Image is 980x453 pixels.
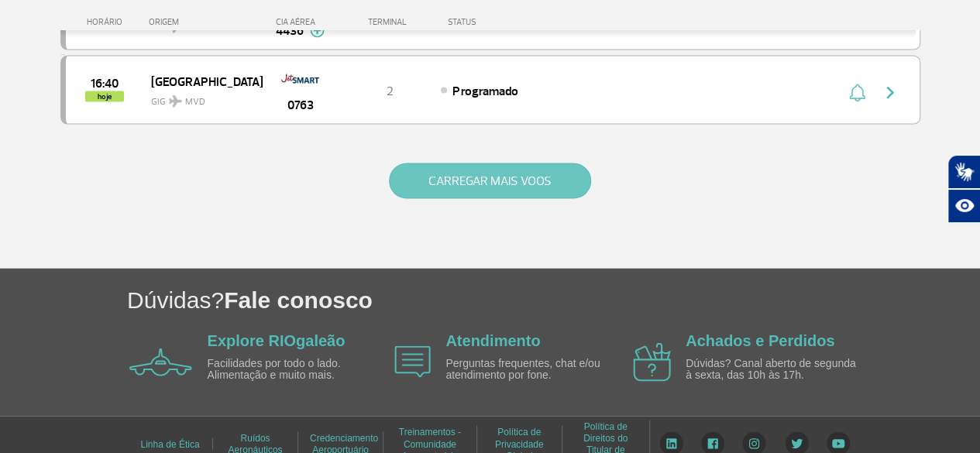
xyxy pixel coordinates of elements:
[169,95,182,108] img: destiny_airplane.svg
[85,91,124,102] span: hoje
[686,358,864,382] p: Dúvidas? Canal aberto de segunda à sexta, das 10h às 17h.
[91,78,119,89] span: 2025-09-29 16:40:00
[445,358,624,382] p: Perguntas frequentes, chat e/ou atendimento por fone.
[947,155,980,189] button: Abrir tradutor de língua de sinais.
[389,163,591,199] button: CARREGAR MAIS VOOS
[65,17,150,27] div: HORÁRIO
[947,189,980,223] button: Abrir recursos assistivos.
[394,346,431,378] img: airplane icon
[881,84,899,102] img: seta-direita-painel-voo.svg
[452,84,518,99] span: Programado
[262,17,339,27] div: CIA AÉREA
[151,87,250,109] span: GIG
[127,284,980,316] h1: Dúvidas?
[445,332,540,349] a: Atendimento
[151,71,250,91] span: [GEOGRAPHIC_DATA]
[387,84,394,99] span: 2
[185,95,205,109] span: MVD
[287,96,314,115] span: 0763
[633,343,671,382] img: airplane icon
[947,155,980,223] div: Plugin de acessibilidade da Hand Talk.
[149,17,262,27] div: ORIGEM
[440,17,566,27] div: STATUS
[208,332,346,349] a: Explore RIOgaleão
[208,358,386,382] p: Facilidades por todo o lado. Alimentação e muito mais.
[339,17,440,27] div: TERMINAL
[686,332,834,349] a: Achados e Perdidos
[129,348,192,376] img: airplane icon
[224,287,373,313] span: Fale conosco
[849,84,865,102] img: sino-painel-voo.svg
